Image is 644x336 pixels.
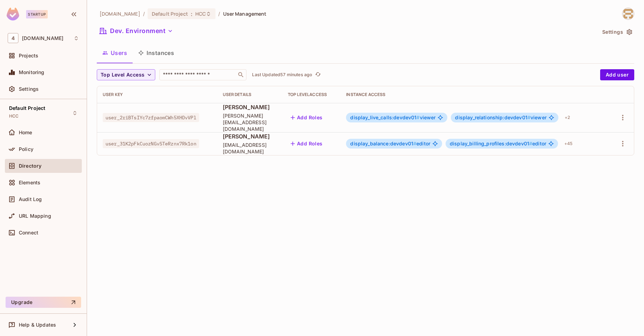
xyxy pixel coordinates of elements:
[527,114,531,120] span: #
[103,113,199,122] span: user_2riBTsIYc7zfpaomCWh5XHDvVPl
[252,72,312,78] p: Last Updated 57 minutes ago
[350,141,416,146] span: display_balance:devdev01
[19,322,56,328] span: Help & Updates
[101,71,144,79] span: Top Level Access
[195,10,206,17] span: HCC
[19,146,33,152] span: Policy
[599,26,634,38] button: Settings
[350,141,430,146] span: editor
[19,163,41,169] span: Directory
[218,10,220,17] li: /
[223,142,277,155] span: [EMAIL_ADDRESS][DOMAIN_NAME]
[455,114,531,120] span: display_relationship:devdev01
[562,112,573,123] div: + 2
[600,69,634,80] button: Add user
[314,71,322,79] button: refresh
[455,115,546,120] span: viewer
[97,44,133,62] button: Users
[416,114,419,120] span: #
[19,197,42,202] span: Audit Log
[143,10,145,17] li: /
[100,10,140,17] span: the active workspace
[97,69,155,80] button: Top Level Access
[19,213,51,219] span: URL Mapping
[6,297,81,308] button: Upgrade
[19,180,40,185] span: Elements
[97,25,176,37] button: Dev. Environment
[450,141,532,146] span: display_billing_profiles:devdev01
[7,8,19,21] img: SReyMgAAAABJRU5ErkJggg==
[223,92,277,97] div: User Details
[315,71,321,78] span: refresh
[223,133,277,140] span: [PERSON_NAME]
[223,112,277,132] span: [PERSON_NAME][EMAIL_ADDRESS][DOMAIN_NAME]
[346,92,603,97] div: Instance Access
[561,138,575,149] div: + 45
[9,113,18,119] span: HCC
[19,70,45,75] span: Monitoring
[350,114,419,120] span: display_live_calls:devdev01
[8,33,18,43] span: 4
[413,141,416,146] span: #
[152,10,188,17] span: Default Project
[223,103,277,111] span: [PERSON_NAME]
[103,139,199,148] span: user_31K2pFkCuozNGvSTeRznx7Rk1on
[103,92,212,97] div: User Key
[19,53,38,58] span: Projects
[26,10,48,18] div: Startup
[19,230,38,235] span: Connect
[288,138,325,149] button: Add Roles
[350,115,435,120] span: viewer
[288,92,335,97] div: Top Level Access
[9,105,45,111] span: Default Project
[529,141,532,146] span: #
[450,141,546,146] span: editor
[312,71,322,79] span: Click to refresh data
[288,112,325,123] button: Add Roles
[223,10,267,17] span: User Management
[19,86,39,92] span: Settings
[133,44,180,62] button: Instances
[19,130,32,135] span: Home
[622,8,634,19] img: ali.sheikh@46labs.com
[190,11,193,17] span: :
[22,35,63,41] span: Workspace: 46labs.com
